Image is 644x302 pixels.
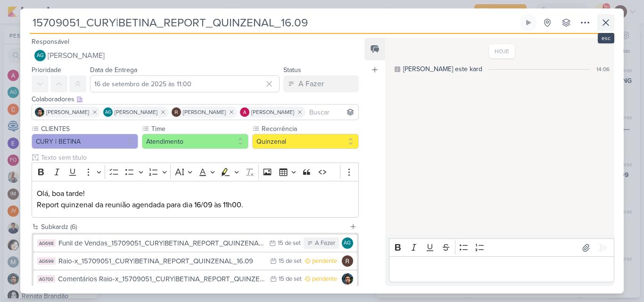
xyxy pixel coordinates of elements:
label: CLIENTES [40,124,138,134]
div: 15 de set [278,240,301,246]
div: esc [598,33,614,43]
div: [PERSON_NAME] este kard [403,64,482,74]
div: AG698 [37,239,56,247]
button: AG699 Raio-x_15709051_CURY|BETINA_REPORT_QUINZENAL_16.09 15 de set pendente [33,253,357,269]
label: Data de Entrega [90,66,137,74]
div: 14:06 [596,65,610,73]
div: Comentários Raio-x_15709051_CURY|BETINA_REPORT_QUINZENAL_16.09 [58,274,265,285]
div: AG700 [37,275,55,283]
div: Raio-x_15709051_CURY|BETINA_REPORT_QUINZENAL_16.09 [58,256,265,267]
img: Alessandra Gomes [240,107,249,117]
div: Editor toolbar [32,163,359,181]
div: Editor toolbar [389,238,614,257]
label: Responsável [32,38,69,46]
button: AG698 Funil de Vendas_15709051_CURY|BETINA_REPORT_QUINZENAL_16.09 15 de set A Fazer AG [33,235,357,252]
label: Status [283,66,301,74]
p: AG [344,241,351,246]
div: A Fazer [298,78,324,90]
div: Aline Gimenez Graciano [103,107,113,117]
img: Nelito Junior [35,107,44,117]
div: Editor editing area: main [32,181,359,218]
div: 15 de set [279,258,302,264]
div: Colaboradores [32,94,359,104]
span: [PERSON_NAME] [115,108,157,116]
img: Rafael Dornelles [172,107,181,117]
label: Recorrência [261,124,359,134]
input: Select a date [90,75,280,92]
p: AG [37,53,44,58]
button: Quinzenal [252,134,359,149]
div: Subkardz (6) [41,222,346,232]
div: AG699 [37,257,56,265]
div: Funil de Vendas_15709051_CURY|BETINA_REPORT_QUINZENAL_16.09 [58,238,264,249]
button: AG [PERSON_NAME] [32,47,359,64]
div: Aline Gimenez Graciano [342,237,353,249]
span: [PERSON_NAME] [251,108,294,116]
p: AG [105,110,111,115]
input: Kard Sem Título [30,14,518,31]
div: Editor editing area: main [389,256,614,282]
input: Buscar [307,106,356,118]
button: CURY | BETINA [32,134,138,149]
span: [PERSON_NAME] [183,108,226,116]
button: A Fazer [283,75,359,92]
div: Aline Gimenez Graciano [34,50,46,61]
img: Rafael Dornelles [342,255,353,267]
label: Prioridade [32,66,61,74]
span: [PERSON_NAME] [46,108,89,116]
span: [PERSON_NAME] [48,50,105,61]
div: A Fazer [315,239,335,248]
button: Atendimento [142,134,248,149]
div: Ligar relógio [525,19,532,26]
label: Time [150,124,248,134]
button: AG700 Comentários Raio-x_15709051_CURY|BETINA_REPORT_QUINZENAL_16.09 15 de set pendente [33,270,357,287]
div: 15 de set [279,276,302,282]
p: Olá, boa tarde! Report quinzenal da reunião agendada para dia 16/09 às 11h00. [37,188,354,211]
img: Nelito Junior [342,273,353,285]
input: Texto sem título [39,153,359,163]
